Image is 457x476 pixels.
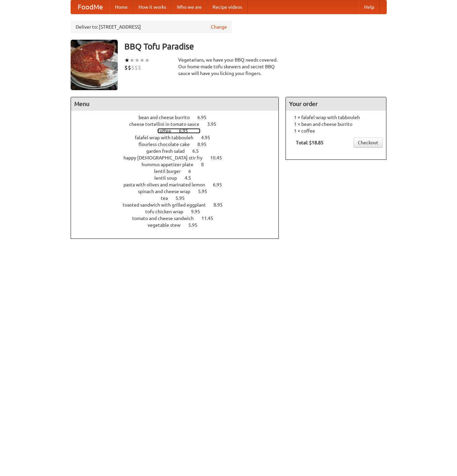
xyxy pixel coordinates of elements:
[129,121,229,127] a: cheese tortellini in tomato sauce 3.95
[124,64,128,71] li: $
[201,162,211,167] span: 8
[289,127,383,134] li: 1 × coffee
[289,121,383,127] li: 1 × bean and cheese burrito
[197,115,213,120] span: 6.95
[132,216,226,221] a: tomato and cheese sandwich 11.45
[129,57,135,64] li: ★
[145,209,190,214] span: tofu chicken wrap
[154,175,184,181] span: lentil soup
[213,182,229,187] span: 6.95
[145,57,150,64] li: ★
[142,162,216,167] a: hummus appetizer plate 8
[71,0,110,14] a: FoodMe
[178,57,279,77] div: Vegetarians, we have your BBQ needs covered. Our home-made tofu skewers and secret BBQ sauce will...
[128,64,131,71] li: $
[123,182,212,187] span: pasta with olives and marinated lemon
[191,209,207,214] span: 9.95
[124,40,387,53] h3: BBQ Tofu Paradise
[154,175,203,181] a: lentil soup 4.5
[201,135,217,140] span: 4.95
[157,128,200,134] a: coffee 6.95
[140,57,145,64] li: ★
[138,64,141,71] li: $
[154,169,203,174] a: lentil burger 6
[135,57,140,64] li: ★
[198,189,214,194] span: 5.95
[133,0,172,14] a: How it works
[176,195,191,201] span: 5.95
[124,57,129,64] li: ★
[161,195,197,201] a: tea 5.95
[139,115,219,120] a: bean and cheese burrito 6.95
[110,0,133,14] a: Home
[145,209,213,214] a: tofu chicken wrap 9.95
[157,128,178,134] span: coffee
[71,40,118,90] img: angular.jpg
[139,142,219,147] a: flourless chocolate cake 8.95
[286,97,386,111] h4: Your order
[211,24,227,30] a: Change
[161,195,175,201] span: tea
[185,175,198,181] span: 4.5
[123,202,235,208] a: toasted sandwich with grilled eggplant 8.95
[210,155,229,160] span: 10.45
[296,140,323,145] b: Total: $18.85
[131,64,135,71] li: $
[132,216,200,221] span: tomato and cheese sandwich
[123,155,234,160] a: happy [DEMOGRAPHIC_DATA] stir fry 10.45
[359,0,380,14] a: Help
[192,148,205,154] span: 6.5
[146,148,191,154] span: garden fresh salad
[71,97,279,111] h4: Menu
[123,155,209,160] span: happy [DEMOGRAPHIC_DATA] stir fry
[154,169,187,174] span: lentil burger
[123,202,213,208] span: toasted sandwich with grilled eggplant
[201,216,220,221] span: 11.45
[135,135,200,140] span: falafel wrap with tabbouleh
[188,222,204,228] span: 5.95
[188,169,198,174] span: 6
[135,64,138,71] li: $
[214,202,229,208] span: 8.95
[148,222,210,228] a: vegetable stew 5.95
[138,189,197,194] span: spinach and cheese wrap
[172,0,207,14] a: Who we are
[148,222,187,228] span: vegetable stew
[197,142,213,147] span: 8.95
[179,128,195,134] span: 6.95
[123,182,234,187] a: pasta with olives and marinated lemon 6.95
[129,121,206,127] span: cheese tortellini in tomato sauce
[146,148,211,154] a: garden fresh salad 6.5
[289,114,383,121] li: 1 × falafel wrap with tabbouleh
[138,189,220,194] a: spinach and cheese wrap 5.95
[207,121,223,127] span: 3.95
[135,135,223,140] a: falafel wrap with tabbouleh 4.95
[353,138,383,148] a: Checkout
[71,21,232,33] div: Deliver to: [STREET_ADDRESS]
[139,115,196,120] span: bean and cheese burrito
[139,142,196,147] span: flourless chocolate cake
[207,0,247,14] a: Recipe videos
[142,162,200,167] span: hummus appetizer plate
